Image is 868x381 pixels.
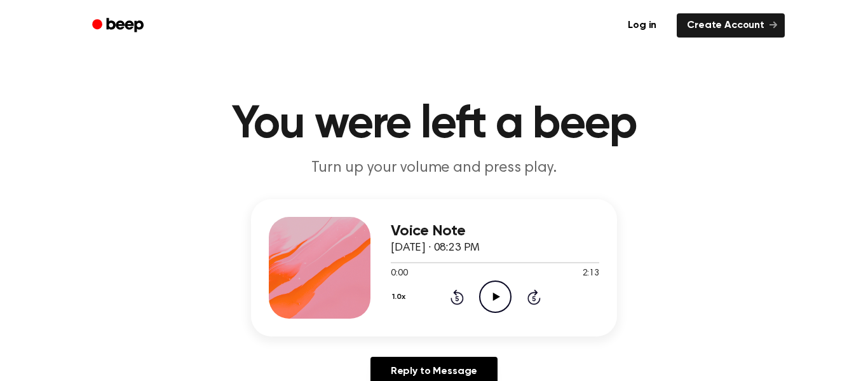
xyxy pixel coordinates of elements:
button: 1.0x [391,286,410,308]
span: 2:13 [583,267,599,281]
h1: You were left a beep [109,102,759,148]
a: Log in [615,11,669,40]
span: [DATE] · 08:23 PM [391,242,480,254]
a: Create Account [677,13,785,38]
a: Beep [83,13,155,38]
p: Turn up your volume and press play. [190,158,678,179]
h3: Voice Note [391,223,599,240]
span: 0:00 [391,267,407,281]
